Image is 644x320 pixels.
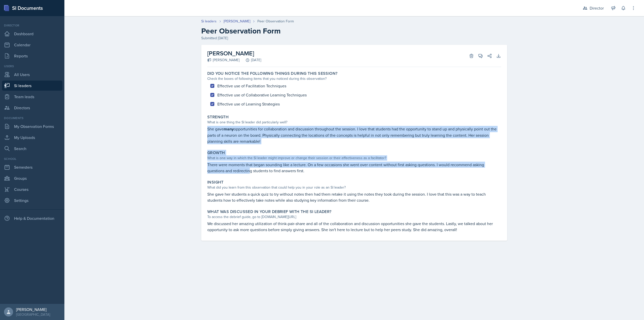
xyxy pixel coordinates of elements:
[2,23,62,28] div: Director
[2,184,62,194] a: Courses
[2,132,62,143] a: My Uploads
[201,26,507,35] h2: Peer Observation Form
[2,81,62,91] a: Si leaders
[207,185,501,190] div: What did you learn from this observation that could help you in your role as an SI leader?
[2,29,62,39] a: Dashboard
[207,209,332,214] label: What was discussed in your debrief with the SI Leader?
[207,49,261,58] h2: [PERSON_NAME]
[207,57,239,63] div: [PERSON_NAME]
[207,115,229,120] label: Strength
[590,5,604,11] div: Director
[207,126,501,144] p: She gave opportunities for collaboration and discussion throughout the session. I love that stude...
[2,40,62,50] a: Calendar
[224,19,250,24] a: [PERSON_NAME]
[201,35,507,41] div: Submitted [DATE]
[2,157,62,161] div: School
[207,120,501,125] div: What is one thing the SI leader did particularly well?
[2,162,62,172] a: Semesters
[207,150,225,155] label: Growth
[224,126,234,132] strong: many
[2,64,62,68] div: Users
[2,213,62,223] div: Help & Documentation
[201,19,217,24] a: Si leaders
[207,71,337,76] label: Did you notice the following things during this session?
[207,162,501,174] p: There were moments that began sounding like a lecture. On a few occasions she went over content w...
[207,180,224,185] label: Insight
[2,116,62,120] div: Documents
[16,312,50,317] div: [GEOGRAPHIC_DATA]
[207,221,501,233] p: We discussed her amazing utilization of think-pair-share and all of the collaboration and discuss...
[207,214,501,220] div: To access the debrief guide, go to [DOMAIN_NAME][URL]
[257,19,294,24] div: Peer Observation Form
[2,69,62,80] a: All Users
[2,144,62,154] a: Search
[2,103,62,113] a: Directors
[2,173,62,183] a: Groups
[2,51,62,61] a: Reports
[2,121,62,131] a: My Observation Forms
[2,92,62,102] a: Team leads
[207,155,501,161] div: What is one way in which the SI leader might improve or change their session or their effectivene...
[2,195,62,205] a: Settings
[207,191,501,203] p: She gave her students a quick quiz to try without notes then had them retake it using the notes t...
[207,76,501,81] div: Check the boxes of following items that you noticed during this observation?
[239,57,261,63] div: [DATE]
[16,307,50,312] div: [PERSON_NAME]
